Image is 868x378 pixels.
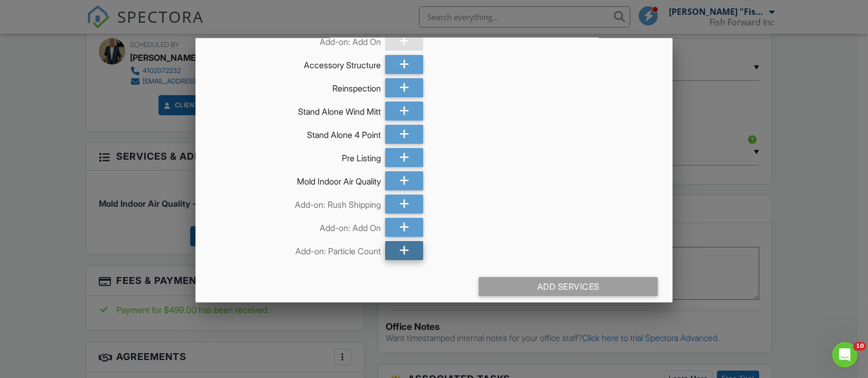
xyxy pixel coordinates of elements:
[210,218,381,234] div: Add-on: Add On
[479,277,658,296] div: Add Services
[832,342,857,367] iframe: Intercom live chat
[210,195,381,210] div: Add-on: Rush Shipping
[210,148,381,164] div: Pre Listing
[210,102,381,117] div: Stand Alone Wind Mitt
[210,241,381,257] div: Add-on: Particle Count
[210,171,381,187] div: Mold Indoor Air Quality
[210,78,381,94] div: Reinspection
[210,32,381,48] div: Add-on: Add On
[210,125,381,141] div: Stand Alone 4 Point
[854,342,866,351] span: 10
[210,55,381,71] div: Accessory Structure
